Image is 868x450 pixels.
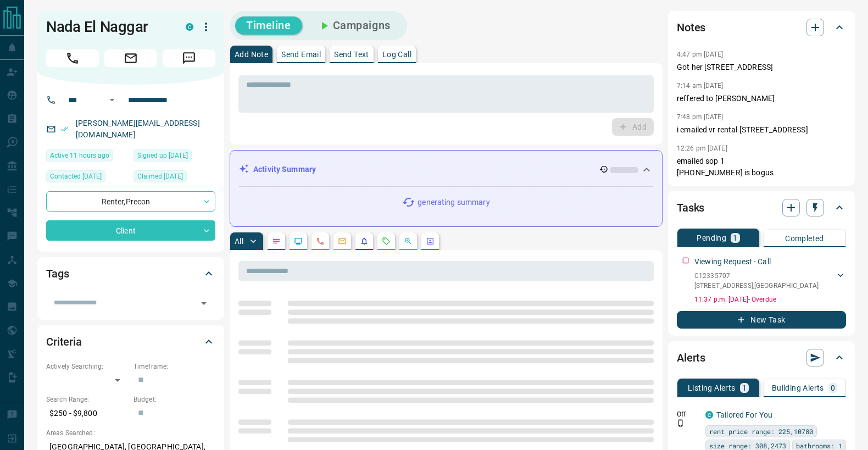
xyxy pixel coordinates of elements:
div: C12335707[STREET_ADDRESS],[GEOGRAPHIC_DATA] [694,269,846,293]
p: Pending [697,234,726,242]
div: Client [46,220,215,241]
span: Signed up [DATE] [137,150,188,161]
svg: Calls [316,237,325,246]
button: Timeline [235,16,302,35]
a: Tailored For You [716,410,772,419]
button: Open [196,296,212,311]
p: Activity Summary [253,164,316,175]
p: i emailed vr rental [STREET_ADDRESS] [677,124,846,136]
p: 12:26 pm [DATE] [677,145,727,152]
div: Fri Sep 13 2024 [133,170,215,186]
div: Alerts [677,345,846,371]
div: Activity Summary [239,159,653,180]
p: $250 - $9,800 [46,404,128,423]
p: Completed [785,235,824,242]
svg: Requests [382,237,391,246]
div: Fri Jul 19 2024 [133,149,215,165]
p: reffered to [PERSON_NAME] [677,93,846,104]
p: Send Email [281,51,321,58]
p: Areas Searched: [46,428,215,438]
p: Actively Searching: [46,362,128,371]
p: Viewing Request - Call [694,256,771,268]
p: 4:47 pm [DATE] [677,51,724,58]
h1: Nada El Naggar [46,18,169,36]
p: 11:37 p.m. [DATE] - Overdue [694,295,846,304]
div: Tue Aug 27 2024 [46,170,128,186]
h2: Notes [677,19,705,36]
span: Call [46,49,99,67]
div: Criteria [46,329,215,355]
p: 7:48 pm [DATE] [677,113,724,121]
h2: Alerts [677,349,705,366]
p: emailed sop 1 [PHONE_NUMBER] is bogus [677,155,846,179]
div: Notes [677,14,846,41]
p: Log Call [382,51,411,58]
p: Add Note [235,51,268,58]
svg: Email Verified [60,125,68,133]
svg: Push Notification Only [677,419,685,427]
svg: Listing Alerts [360,237,369,246]
h2: Criteria [46,333,82,351]
div: condos.ca [186,23,193,31]
svg: Opportunities [404,237,413,246]
svg: Agent Actions [426,237,435,246]
div: Tasks [677,195,846,221]
p: [STREET_ADDRESS] , [GEOGRAPHIC_DATA] [694,281,819,291]
p: C12335707 [694,271,819,281]
p: Send Text [334,51,369,58]
svg: Lead Browsing Activity [294,237,303,246]
p: Building Alerts [772,384,824,392]
h2: Tags [46,265,69,282]
p: Timeframe: [133,362,215,371]
span: rent price range: 225,10780 [709,426,813,437]
span: Contacted [DATE] [50,171,102,182]
div: condos.ca [705,411,713,419]
p: Off [677,409,699,419]
button: Open [105,93,119,107]
p: generating summary [418,197,489,208]
p: 0 [831,384,835,392]
button: Campaigns [307,16,402,35]
svg: Notes [272,237,281,246]
div: Renter , Precon [46,191,215,212]
p: 1 [742,384,747,392]
p: Search Range: [46,395,128,404]
p: 7:14 am [DATE] [677,82,724,90]
p: 1 [733,234,737,242]
button: New Task [677,311,846,329]
span: Email [104,49,157,67]
a: [PERSON_NAME][EMAIL_ADDRESS][DOMAIN_NAME] [76,119,200,139]
h2: Tasks [677,199,704,216]
div: Tags [46,260,215,287]
svg: Emails [338,237,347,246]
p: All [235,237,243,245]
span: Claimed [DATE] [137,171,183,182]
p: Got her [STREET_ADDRESS] [677,62,846,73]
div: Tue Aug 12 2025 [46,149,128,165]
span: Message [163,49,215,67]
p: Budget: [133,395,215,404]
p: Listing Alerts [688,384,736,392]
span: Active 11 hours ago [50,150,109,161]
